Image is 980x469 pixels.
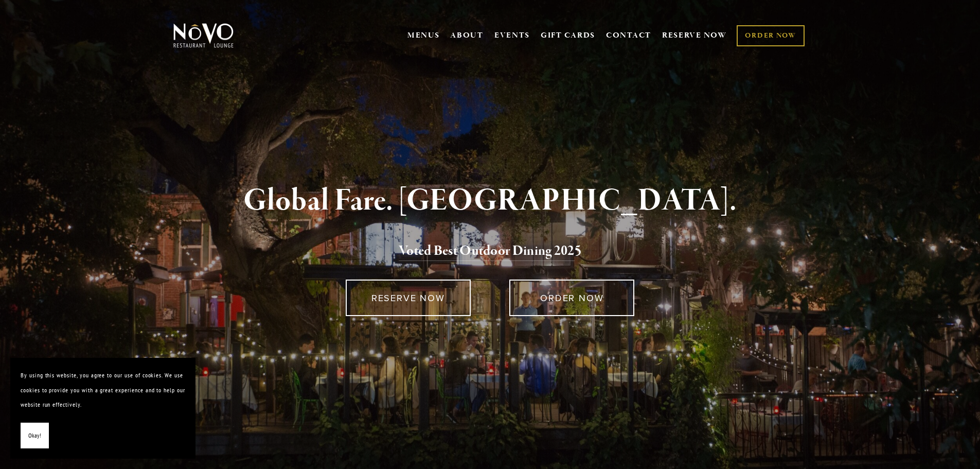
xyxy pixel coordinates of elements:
[243,181,737,220] strong: Global Fare. [GEOGRAPHIC_DATA].
[407,30,440,41] a: MENUS
[21,423,49,449] button: Okay!
[606,26,651,45] a: CONTACT
[28,428,41,443] span: Okay!
[494,30,530,41] a: EVENTS
[399,242,575,262] a: Voted Best Outdoor Dining 202
[450,30,484,41] a: ABOUT
[737,25,804,46] a: ORDER NOW
[541,26,595,45] a: GIFT CARDS
[21,368,185,412] p: By using this website, you agree to our use of cookies. We use cookies to provide you with a grea...
[662,26,727,45] a: RESERVE NOW
[509,280,634,316] a: ORDER NOW
[346,280,471,316] a: RESERVE NOW
[171,23,236,48] img: Novo Restaurant &amp; Lounge
[190,240,790,262] h2: 5
[10,358,195,459] section: Cookie banner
